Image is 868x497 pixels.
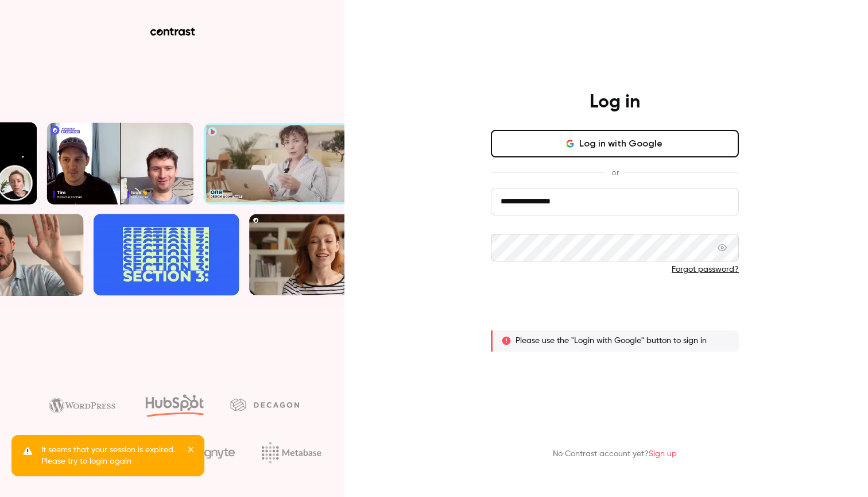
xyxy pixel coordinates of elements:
[491,130,739,157] button: Log in with Google
[187,444,195,458] button: close
[41,444,179,467] p: It seems that your session is expired. Please try to login again
[553,448,677,460] p: No Contrast account yet?
[649,450,677,458] a: Sign up
[230,398,299,411] img: decagon
[672,265,739,273] a: Forgot password?
[516,335,707,346] p: Please use the "Login with Google" button to sign in
[590,91,640,114] h4: Log in
[491,294,739,321] button: Log in
[606,167,625,179] span: or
